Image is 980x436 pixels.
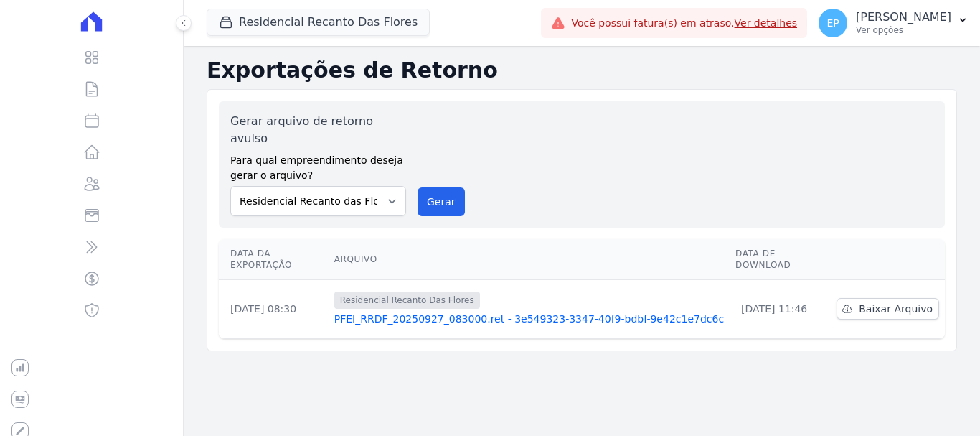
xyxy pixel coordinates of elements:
[859,302,933,316] span: Baixar Arquivo
[219,280,329,338] td: [DATE] 08:30
[219,239,329,280] th: Data da Exportação
[207,9,430,36] button: Residencial Recanto Das Flores
[571,16,797,31] span: Você possui fatura(s) em atraso.
[207,57,957,83] h2: Exportações de Retorno
[856,10,951,24] p: [PERSON_NAME]
[826,18,839,28] span: EP
[730,280,831,338] td: [DATE] 11:46
[334,292,480,309] span: Residencial Recanto Das Flores
[837,298,939,320] a: Baixar Arquivo
[735,17,798,29] a: Ver detalhes
[329,239,730,280] th: Arquivo
[807,3,980,43] button: EP [PERSON_NAME] Ver opções
[856,24,951,36] p: Ver opções
[730,239,831,280] th: Data de Download
[230,113,406,147] label: Gerar arquivo de retorno avulso
[418,187,465,216] button: Gerar
[334,312,724,326] a: PFEI_RRDF_20250927_083000.ret - 3e549323-3347-40f9-bdbf-9e42c1e7dc6c
[230,147,406,183] label: Para qual empreendimento deseja gerar o arquivo?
